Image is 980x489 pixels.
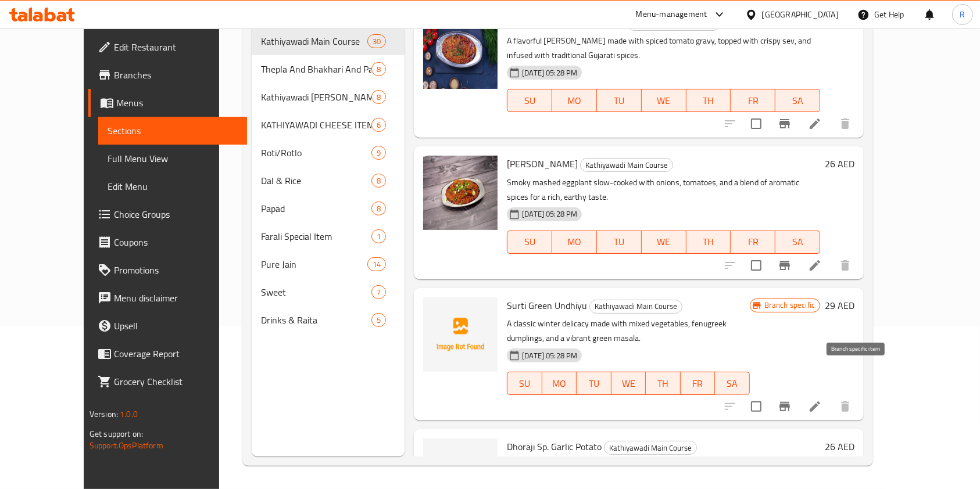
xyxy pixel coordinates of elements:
a: Choice Groups [88,200,248,228]
span: Thepla And Bhakhari And Parotha [261,62,371,76]
div: items [371,285,386,299]
button: delete [831,251,859,279]
span: 30 [368,36,385,47]
span: Roti/Rotlo [261,146,371,160]
button: SA [715,372,750,395]
span: Coverage Report [114,347,238,361]
span: Menu disclaimer [114,291,238,305]
span: SU [512,233,548,250]
span: TH [691,92,727,109]
span: 8 [372,92,385,103]
span: Sections [108,124,238,138]
div: Pure Jain14 [252,250,405,278]
span: Farali Special Item [261,229,371,243]
a: Edit Menu [98,172,248,200]
span: TH [650,375,676,392]
p: A classic winter delicacy made with mixed vegetables, fenugreek dumplings, and a vibrant green ma... [507,317,750,346]
span: Choice Groups [114,207,238,221]
span: Select to update [744,253,768,278]
span: MO [557,233,592,250]
button: WE [611,372,646,395]
a: Edit Restaurant [88,33,248,61]
span: 14 [368,259,385,270]
button: TH [686,231,731,254]
div: Dal & Rice8 [252,167,405,195]
div: Drinks & Raita5 [252,306,405,334]
a: Sections [98,117,248,145]
div: Farali Special Item1 [252,222,405,250]
a: Coupons [88,228,248,256]
button: SA [775,89,820,112]
a: Upsell [88,312,248,340]
div: items [371,62,386,76]
nav: Menu sections [252,23,405,339]
p: A flavorful [PERSON_NAME] made with spiced tomato gravy, topped with crispy sev, and infused with... [507,34,820,63]
span: Drinks & Raita [261,313,371,327]
span: SA [720,375,745,392]
span: TU [581,375,607,392]
button: MO [552,231,597,254]
span: [DATE] 05:28 PM [517,67,582,78]
span: Promotions [114,263,238,277]
span: Edit Menu [108,179,238,193]
a: Grocery Checklist [88,368,248,395]
p: Smoky mashed eggplant slow-cooked with onions, tomatoes, and a blend of aromatic spices for a ric... [507,175,820,204]
button: MO [542,372,577,395]
div: items [367,257,386,271]
div: items [371,229,386,243]
button: FR [731,231,775,254]
a: Menus [88,89,248,117]
span: TU [602,233,637,250]
div: Kathiyawadi Paneer Ni Khusbhu [261,90,371,104]
span: Kathiyawadi [PERSON_NAME] [261,90,371,104]
span: SA [780,92,816,109]
span: Select to update [744,394,768,419]
span: MO [547,375,573,392]
button: TH [646,372,681,395]
a: Edit menu item [808,117,822,131]
span: 9 [372,148,385,159]
a: Full Menu View [98,145,248,172]
button: delete [831,393,859,420]
span: Branches [114,68,238,82]
a: Support.OpsPlatform [90,438,163,453]
span: 8 [372,203,385,214]
img: Surti Green Undhiyu [423,297,498,372]
button: TU [597,89,642,112]
div: items [371,118,386,132]
button: Branch-specific-item [771,110,799,138]
div: Pure Jain [261,257,367,271]
button: Branch-specific-item [771,393,799,420]
button: WE [642,89,686,112]
h6: 26 AED [825,156,854,172]
span: SA [780,233,816,250]
button: SU [507,89,552,112]
h6: 26 AED [825,15,854,31]
button: WE [642,231,686,254]
button: TU [597,231,642,254]
a: Edit menu item [808,400,822,414]
span: 7 [372,287,385,298]
span: Sweet [261,285,371,299]
div: items [371,174,386,188]
span: Kathiyawadi Main Course [590,300,682,313]
span: SU [512,375,537,392]
button: FR [731,89,775,112]
span: Full Menu View [108,152,238,166]
span: KATHIYAWADI CHEESE ITEM [261,118,371,132]
span: Dal & Rice [261,174,371,188]
span: SU [512,92,548,109]
a: Promotions [88,256,248,284]
div: Kathiyawadi Main Course30 [252,27,405,55]
span: [DATE] 05:28 PM [517,208,582,220]
button: TU [577,372,611,395]
span: Select to update [744,112,768,136]
div: items [371,90,386,104]
div: items [371,146,386,160]
span: R [960,8,965,21]
div: items [371,313,386,327]
span: 1 [372,231,385,242]
span: Coupons [114,235,238,249]
div: Roti/Rotlo9 [252,139,405,167]
span: Papad [261,202,371,215]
